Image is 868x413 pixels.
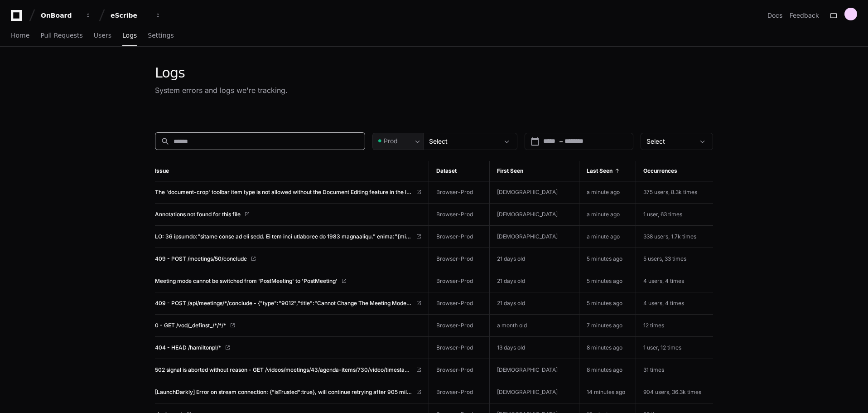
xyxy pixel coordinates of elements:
[643,189,697,195] span: 375 users, 8.3k times
[579,270,636,292] td: 5 minutes ago
[155,322,226,329] span: 0 - GET /vod/_definst_/*/*/*
[155,255,247,262] span: 409 - POST /meetings/50/conclude
[579,292,636,315] td: 5 minutes ago
[429,161,489,181] th: Dataset
[429,359,489,381] td: Browser-Prod
[429,248,489,270] td: Browser-Prod
[155,277,421,285] a: Meeting mode cannot be switched from 'PostMeeting' to 'PostMeeting'
[429,181,489,204] td: Browser-Prod
[489,204,579,225] td: [DEMOGRAPHIC_DATA]
[767,11,782,20] a: Docs
[155,344,221,351] span: 404 - HEAD /hamiltonpl/*
[148,33,174,38] span: Settings
[161,137,170,146] mat-icon: search
[155,277,338,285] span: Meeting mode cannot be switched from 'PostMeeting' to 'PostMeeting'
[122,33,137,38] span: Logs
[636,161,713,181] th: Occurrences
[587,167,612,175] span: Last Seen
[643,300,684,306] span: 4 users, 4 times
[643,255,686,262] span: 5 users, 33 times
[155,211,241,218] span: Annotations not found for this file
[643,344,681,351] span: 1 user, 12 times
[11,33,29,38] span: Home
[489,292,579,314] td: 21 days old
[155,389,421,396] a: [LaunchDarkly] Error on stream connection: {"isTrusted":true}, will continue retrying after 905 m...
[790,11,819,20] button: Feedback
[37,7,95,24] button: OnBoard
[643,233,696,240] span: 338 users, 1.7k times
[11,25,29,46] a: Home
[148,25,174,46] a: Settings
[40,33,82,38] span: Pull Requests
[155,366,412,374] span: 502 signal is aborted without reason - GET /videos/meetings/43/agenda-items/730/video/timestamps
[643,277,684,284] span: 4 users, 4 times
[384,136,398,146] span: Prod
[94,33,111,38] span: Users
[489,226,579,248] td: [DEMOGRAPHIC_DATA]
[497,167,523,175] span: First Seen
[111,11,149,20] div: eScribe
[429,137,448,145] span: Select
[155,366,421,374] a: 502 signal is aborted without reason - GET /videos/meetings/43/agenda-items/730/video/timestamps
[155,322,421,329] a: 0 - GET /vod/_definst_/*/*/*
[643,366,664,373] span: 31 times
[579,248,636,270] td: 5 minutes ago
[579,359,636,381] td: 8 minutes ago
[155,233,421,240] a: LO: 36 ipsumdo:"sitame conse ad eli sedd. Ei tem inci utlaboree do 1983 magnaaliqu." enima:"{mini...
[530,137,540,146] mat-icon: calendar_today
[41,11,80,20] div: OnBoard
[489,315,579,336] td: a month old
[429,381,489,403] td: Browser-Prod
[429,226,489,248] td: Browser-Prod
[429,315,489,337] td: Browser-Prod
[155,233,412,240] span: LO: 36 ipsumdo:"sitame conse ad eli sedd. Ei tem inci utlaboree do 1983 magnaaliqu." enima:"{mini...
[107,7,165,24] button: eScribe
[429,292,489,315] td: Browser-Prod
[643,211,682,218] span: 1 user, 63 times
[40,25,82,46] a: Pull Requests
[429,337,489,359] td: Browser-Prod
[155,300,412,307] span: 409 - POST /api/meetings/*/conclude - {"type":"9012","title":"Cannot Change The Meeting Mode","st...
[155,300,421,307] a: 409 - POST /api/meetings/*/conclude - {"type":"9012","title":"Cannot Change The Meeting Mode","st...
[155,189,412,196] span: The 'document-crop' toolbar item type is not allowed without the Document Editing feature in the ...
[489,337,579,359] td: 13 days old
[122,25,137,46] a: Logs
[579,315,636,337] td: 7 minutes ago
[579,381,636,403] td: 14 minutes ago
[489,248,579,270] td: 21 days old
[429,270,489,292] td: Browser-Prod
[489,381,579,403] td: [DEMOGRAPHIC_DATA]
[155,161,429,181] th: Issue
[646,137,665,145] span: Select
[155,65,288,81] div: Logs
[559,137,563,146] span: –
[155,211,421,218] a: Annotations not found for this file
[489,270,579,292] td: 21 days old
[643,389,701,395] span: 904 users, 36.3k times
[94,25,111,46] a: Users
[643,322,664,329] span: 12 times
[579,204,636,226] td: a minute ago
[579,181,636,204] td: a minute ago
[579,226,636,248] td: a minute ago
[530,137,540,146] button: Open calendar
[579,337,636,359] td: 8 minutes ago
[429,204,489,226] td: Browser-Prod
[155,389,412,396] span: [LaunchDarkly] Error on stream connection: {"isTrusted":true}, will continue retrying after 905 m...
[155,344,421,351] a: 404 - HEAD /hamiltonpl/*
[155,85,288,96] div: System errors and logs we're tracking.
[155,255,421,262] a: 409 - POST /meetings/50/conclude
[155,189,421,196] a: The 'document-crop' toolbar item type is not allowed without the Document Editing feature in the ...
[489,359,579,381] td: [DEMOGRAPHIC_DATA]
[489,181,579,203] td: [DEMOGRAPHIC_DATA]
